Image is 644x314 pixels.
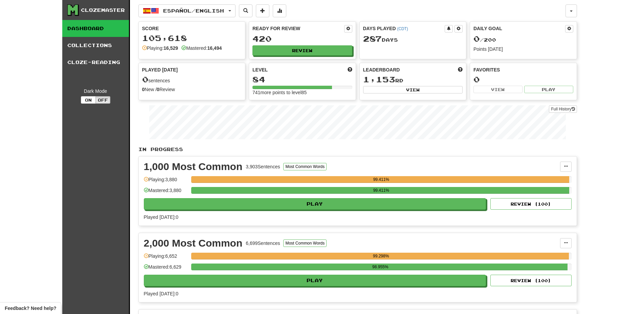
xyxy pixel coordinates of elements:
span: 0 [142,75,149,84]
div: 6,699 Sentences [246,240,280,247]
div: 741 more points to level 85 [252,89,352,96]
div: 105,618 [142,34,242,42]
button: Review (100) [490,198,572,210]
span: 1,153 [363,75,395,84]
strong: 0 [142,87,145,92]
div: Ready for Review [252,25,344,32]
button: Español/English [138,4,236,17]
span: This week in points, UTC [458,66,463,73]
strong: 0 [157,87,159,92]
span: 0 [473,34,480,43]
button: Add sentence to collection [256,4,269,17]
span: Played [DATE] [142,66,178,73]
p: In Progress [138,146,577,153]
div: Playing: 6,652 [144,253,188,264]
div: Mastered: 3,880 [144,187,188,198]
div: New / Review [142,86,242,93]
button: Most Common Words [283,239,327,247]
button: Most Common Words [283,163,327,170]
span: Open feedback widget [5,305,56,312]
span: Played [DATE]: 0 [144,214,178,220]
div: 98.955% [193,264,568,270]
button: On [81,96,96,104]
button: View [473,86,523,93]
button: View [363,86,463,93]
span: Played [DATE]: 0 [144,291,178,296]
div: Playing: 3,880 [144,176,188,187]
div: 99.298% [193,253,569,259]
div: 84 [252,75,352,84]
button: More stats [273,4,286,17]
div: Mastered: [181,45,222,51]
div: 420 [252,35,352,43]
button: Review [252,45,352,56]
div: Playing: [142,45,178,51]
strong: 16,494 [207,45,222,51]
div: Favorites [473,66,573,73]
span: / 200 [473,37,496,43]
button: Off [95,96,110,104]
div: rd [363,75,463,84]
div: Daily Goal [473,25,565,33]
div: 0 [473,75,573,84]
div: 1,000 Most Common [144,162,243,172]
button: Search sentences [239,4,252,17]
div: Day s [363,35,463,43]
button: Review (100) [490,275,572,286]
div: Mastered: 6,629 [144,264,188,275]
span: 287 [363,34,382,43]
div: Dark Mode [67,88,124,95]
button: Play [144,198,486,210]
div: Points [DATE] [473,46,573,53]
div: 99.411% [193,176,569,183]
div: Clozemaster [81,7,125,14]
span: Score more points to level up [348,66,352,73]
a: Cloze-Reading [62,54,129,71]
span: Español / English [163,8,224,14]
a: Dashboard [62,20,129,37]
button: Play [144,275,486,286]
a: Full History [549,105,577,113]
div: sentences [142,75,242,84]
a: Collections [62,37,129,54]
button: Play [524,86,573,93]
div: Score [142,25,242,32]
strong: 16,529 [163,45,178,51]
span: Level [252,66,268,73]
div: 3,903 Sentences [246,163,280,170]
div: 2,000 Most Common [144,238,243,248]
div: 99.411% [193,187,569,194]
a: (CDT) [397,26,408,31]
span: Leaderboard [363,66,400,73]
div: Days Played [363,25,445,32]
